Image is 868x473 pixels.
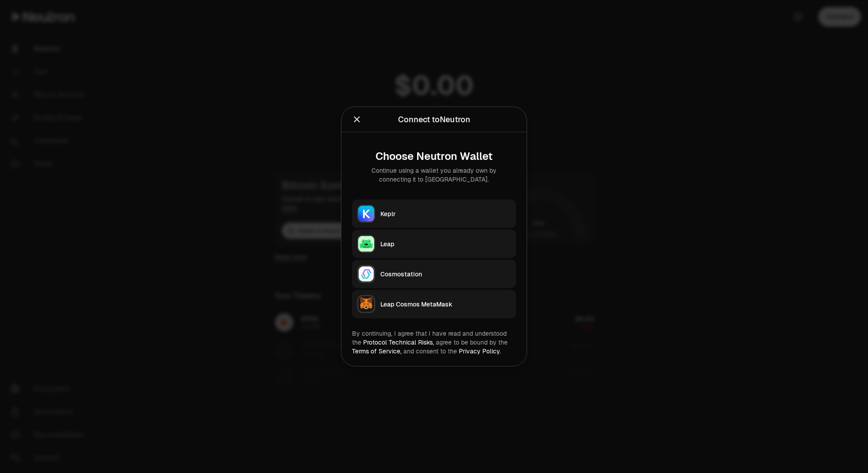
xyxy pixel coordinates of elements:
[352,329,516,356] div: By continuing, I agree that I have read and understood the agree to be bound by the and consent t...
[398,113,470,126] div: Connect to Neutron
[380,240,511,248] div: Leap
[363,338,434,346] a: Protocol Technical Risks,
[358,236,374,252] img: Leap
[358,266,374,282] img: Cosmostation
[380,209,511,218] div: Keplr
[380,270,511,279] div: Cosmostation
[352,347,402,355] a: Terms of Service,
[358,206,374,222] img: Keplr
[358,296,374,312] img: Leap Cosmos MetaMask
[352,290,516,318] button: Leap Cosmos MetaMaskLeap Cosmos MetaMask
[459,347,501,355] a: Privacy Policy.
[352,200,516,228] button: KeplrKeplr
[380,300,511,309] div: Leap Cosmos MetaMask
[352,230,516,258] button: LeapLeap
[352,260,516,288] button: CosmostationCosmostation
[359,166,509,184] div: Continue using a wallet you already own by connecting it to [GEOGRAPHIC_DATA].
[352,113,362,126] button: Close
[359,150,509,163] div: Choose Neutron Wallet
